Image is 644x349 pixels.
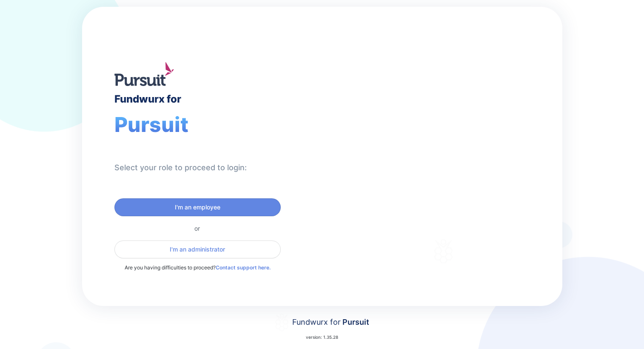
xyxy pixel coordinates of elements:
[370,131,468,152] div: Fundwurx
[341,318,369,326] span: Pursuit
[216,264,271,271] a: Contact support here.
[170,245,225,254] span: I'm an administrator
[114,93,181,105] div: Fundwurx for
[306,334,338,340] p: version: 1.35.28
[175,203,220,212] span: I'm an employee
[114,225,281,232] div: or
[370,169,516,193] div: Thank you for choosing Fundwurx as your partner in driving positive social impact!
[114,263,281,272] p: Are you having difficulties to proceed?
[370,120,437,128] div: Welcome to
[114,163,247,173] div: Select your role to proceed to login:
[114,198,281,216] button: I'm an employee
[114,62,174,86] img: logo.jpg
[114,112,188,137] span: Pursuit
[292,316,369,328] div: Fundwurx for
[114,240,281,258] button: I'm an administrator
